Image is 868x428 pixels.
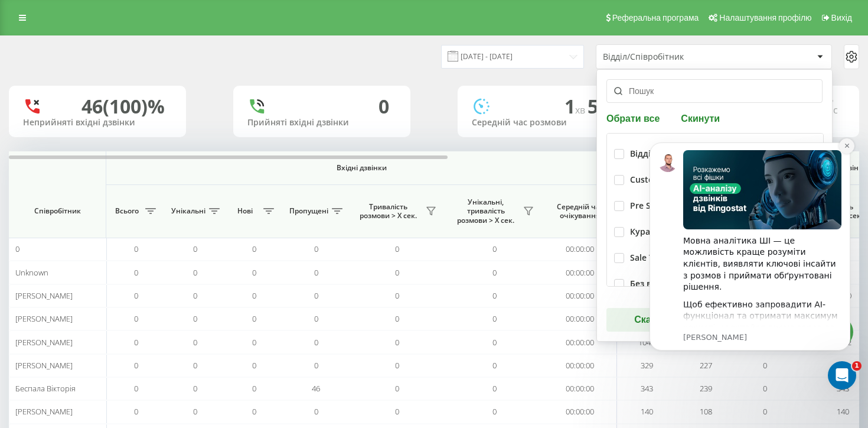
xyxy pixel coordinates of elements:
span: 0 [193,360,197,371]
iframe: Intercom live chat [828,361,856,390]
span: 0 [314,406,318,417]
span: 0 [314,290,318,301]
span: Співробітник [19,206,96,216]
span: 140 [837,406,849,417]
span: 46 [312,383,320,394]
span: [PERSON_NAME] [15,313,73,324]
span: 0 [492,244,497,254]
iframe: Intercom notifications повідомлення [632,125,868,396]
span: 0 [395,360,399,371]
span: 0 [252,383,256,394]
div: 0 [378,95,389,118]
span: 0 [193,244,197,254]
button: Обрати все [606,112,663,124]
td: 00:00:00 [543,284,617,307]
span: 0 [193,406,197,417]
span: 0 [492,360,497,371]
input: Пошук [606,79,823,103]
span: Тривалість розмови > Х сек. [354,202,422,221]
span: 0 [15,244,19,254]
span: 0 [193,290,197,301]
button: Скасувати [606,308,711,332]
span: 0 [252,337,256,348]
span: Унікальні, тривалість розмови > Х сек. [452,197,520,225]
span: [PERSON_NAME] [15,337,73,348]
span: Вхідні дзвінки [137,163,586,173]
span: 140 [641,406,653,417]
span: 0 [134,313,138,324]
span: 0 [395,290,399,301]
button: Скинути [677,112,723,124]
span: 0 [314,360,318,371]
span: 0 [314,267,318,278]
span: 0 [252,313,256,324]
span: c [833,103,838,116]
span: 0 [492,267,497,278]
span: 0 [395,406,399,417]
div: 46 (100)% [81,95,165,118]
div: Прийняті вхідні дзвінки [247,118,396,128]
span: 0 [492,383,497,394]
span: 0 [134,360,138,371]
span: 1 [852,361,862,371]
div: Відділ/Співробітник [603,52,744,62]
span: [PERSON_NAME] [15,290,73,301]
span: 0 [193,313,197,324]
span: 0 [193,383,197,394]
div: Куратори методисти [630,227,719,237]
div: Customer Support [630,175,705,185]
span: Всього [112,206,142,216]
span: 0 [492,313,497,324]
td: 00:00:00 [543,261,617,284]
span: 0 [134,406,138,417]
div: Без відділу [630,279,677,289]
span: 0 [134,383,138,394]
span: 0 [252,360,256,371]
td: 00:00:00 [543,400,617,423]
span: 0 [193,337,197,348]
span: 0 [252,290,256,301]
td: 00:00:00 [543,354,617,377]
span: 0 [492,337,497,348]
span: Реферальна програма [612,13,699,22]
span: Унікальні [171,206,205,216]
span: 0 [395,383,399,394]
span: 0 [763,406,767,417]
div: Sale Team [630,253,671,263]
div: Pre Sale Team [630,201,687,211]
td: 00:00:00 [543,377,617,400]
span: [PERSON_NAME] [15,360,73,371]
span: 0 [193,267,197,278]
span: [PERSON_NAME] [15,406,73,417]
span: 0 [314,244,318,254]
span: 0 [252,244,256,254]
span: Середній час очікування [552,202,608,221]
span: 0 [395,267,399,278]
span: Unknown [15,267,48,278]
td: 00:00:00 [543,238,617,261]
div: Відділ рекрутингу [630,149,707,159]
span: 0 [395,244,399,254]
span: 0 [134,290,138,301]
div: Середній час розмови [472,118,621,128]
span: 0 [395,337,399,348]
span: 51 [588,93,614,119]
span: 0 [252,406,256,417]
span: 0 [134,244,138,254]
span: 0 [134,337,138,348]
span: 0 [252,267,256,278]
td: 00:00:00 [543,330,617,354]
span: Налаштування профілю [719,13,811,22]
span: 0 [314,313,318,324]
span: 0 [134,267,138,278]
span: 1 [564,93,588,119]
span: Нові [230,206,260,216]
